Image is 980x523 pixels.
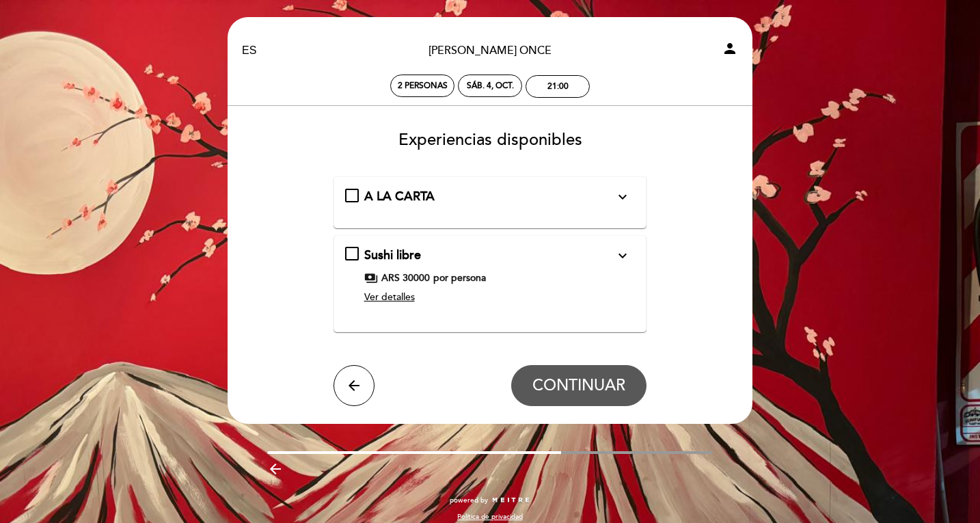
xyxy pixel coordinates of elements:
[381,271,430,285] span: ARS 30000
[610,188,635,206] button: expand_more
[457,512,523,522] a: Política de privacidad
[345,247,636,310] md-checkbox: Sushi libre expand_more Viví la experiencia sushi libre con más de 35 variedades de rolls servido...
[610,247,635,265] button: expand_more
[364,291,415,303] span: Ver detalles
[491,497,530,504] img: MEITRE
[511,365,646,406] button: CONTINUAR
[405,43,575,59] a: [PERSON_NAME] Once
[532,376,625,395] span: CONTINUAR
[450,496,530,505] a: powered by
[398,130,582,150] span: Experiencias disponibles
[334,365,375,406] button: arrow_back
[722,40,738,57] i: person
[345,188,636,206] md-checkbox: A LA CARTA expand_more
[467,81,514,91] div: sáb. 4, oct.
[547,81,569,92] div: 21:00
[722,40,738,62] button: person
[614,247,631,264] i: expand_more
[614,189,631,205] i: expand_more
[450,496,488,505] span: powered by
[346,377,362,394] i: arrow_back
[364,247,421,263] span: Sushi libre
[267,461,284,477] i: arrow_backward
[364,189,435,204] span: A LA CARTA
[364,271,378,285] span: payments
[398,81,448,91] span: 2 personas
[433,271,486,285] span: por persona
